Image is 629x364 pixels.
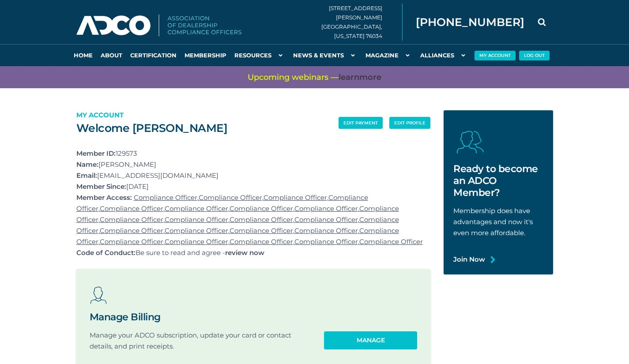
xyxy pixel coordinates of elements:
[453,254,485,265] a: Join Now
[76,182,126,191] strong: Member Since:
[165,215,228,224] a: Compliance Officer
[76,248,136,257] strong: Code of Conduct:
[230,237,293,246] a: Compliance Officer
[359,237,423,246] a: Compliance Officer
[321,4,403,41] div: [STREET_ADDRESS][PERSON_NAME] [GEOGRAPHIC_DATA], [US_STATE] 76034
[225,247,264,258] a: review now
[76,193,132,202] strong: Member Access:
[76,159,431,170] p: [PERSON_NAME]
[76,247,431,258] p: Be sure to read and agree -
[134,193,197,202] a: Compliance Officer
[453,163,543,199] h2: Ready to become an ADCO Member?
[100,204,163,213] a: Compliance Officer
[165,237,228,246] a: Compliance Officer
[475,51,516,60] button: My Account
[90,330,306,352] p: Manage your ADCO subscription, update your card or contact details, and print receipts.
[76,170,431,181] p: [EMAIL_ADDRESS][DOMAIN_NAME]
[76,15,241,37] img: Association of Dealership Compliance Officers logo
[519,51,550,60] button: Log Out
[416,17,524,28] span: [PHONE_NUMBER]
[230,204,293,213] a: Compliance Officer
[76,148,431,159] p: 129573
[230,44,289,66] a: Resources
[165,204,228,213] a: Compliance Officer
[76,160,98,169] strong: Name:
[76,192,431,247] p: , , , , , , , , , , , , , , , , , , , , , , ,
[339,72,359,82] span: learn
[76,109,339,120] p: My Account
[339,72,381,83] a: learnmore
[230,226,293,235] a: Compliance Officer
[100,215,163,224] a: Compliance Officer
[97,44,126,66] a: About
[230,215,293,224] a: Compliance Officer
[165,226,228,235] a: Compliance Officer
[453,205,543,238] p: Membership does have advantages and now it's even more affordable.
[100,237,163,246] a: Compliance Officer
[294,226,358,235] a: Compliance Officer
[294,204,358,213] a: Compliance Officer
[248,72,381,83] span: Upcoming webinars —
[294,237,358,246] a: Compliance Officer
[126,44,181,66] a: Certification
[264,193,327,202] a: Compliance Officer
[76,149,116,158] strong: Member ID:
[389,117,430,129] a: edit profile
[339,117,383,129] a: edit payment
[70,44,97,66] a: Home
[90,311,306,323] h2: Manage Billing
[416,44,472,66] a: Alliances
[181,44,230,66] a: Membership
[289,44,362,66] a: News & Events
[324,331,417,349] a: Manage
[100,226,163,235] a: Compliance Officer
[76,181,431,192] p: [DATE]
[76,171,97,180] strong: Email:
[362,44,416,66] a: Magazine
[294,215,358,224] a: Compliance Officer
[199,193,262,202] a: Compliance Officer
[76,121,339,135] h2: Welcome [PERSON_NAME]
